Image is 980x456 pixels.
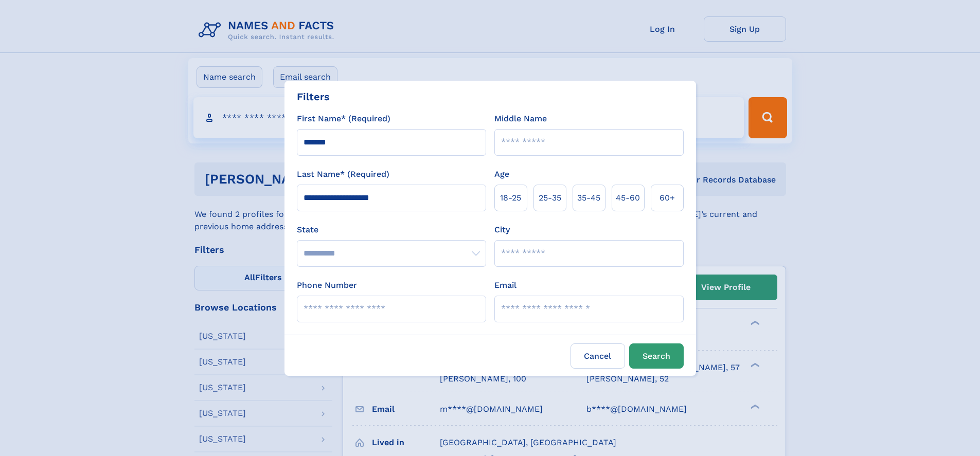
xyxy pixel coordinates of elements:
label: City [494,224,510,236]
label: First Name* (Required) [297,113,390,125]
button: Search [629,343,684,369]
span: 60+ [660,192,675,204]
label: Last Name* (Required) [297,168,389,180]
span: 35‑45 [577,192,600,204]
label: Middle Name [494,113,547,125]
span: 25‑35 [539,192,561,204]
label: State [297,224,486,236]
span: 18‑25 [500,192,521,204]
label: Age [494,168,509,180]
label: Email [494,279,516,291]
label: Cancel [571,343,625,369]
span: 45‑60 [616,192,640,204]
div: Filters [297,89,330,104]
label: Phone Number [297,279,357,291]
